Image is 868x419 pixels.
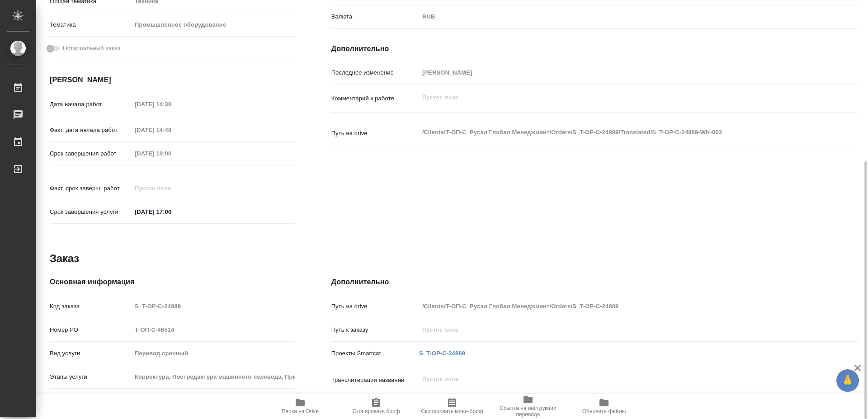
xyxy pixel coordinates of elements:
input: Пустое поле [132,147,211,160]
input: Пустое поле [132,347,295,360]
p: Транслитерация названий [331,376,419,385]
p: Факт. срок заверш. работ [50,184,132,193]
p: Путь к заказу [331,325,419,334]
h2: Заказ [50,251,79,266]
div: Промышленное оборудование [132,17,295,33]
button: Скопировать бриф [338,394,414,419]
p: Путь на drive [331,302,419,311]
p: Последнее изменение [331,68,419,77]
input: Пустое поле [132,323,295,336]
h4: Дополнительно [331,277,858,287]
button: 🙏 [836,369,859,392]
a: S_T-OP-C-24889 [419,350,465,357]
p: Дата начала работ [50,100,132,109]
p: Срок завершения работ [50,149,132,158]
span: 🙏 [840,371,855,390]
input: Пустое поле [419,300,814,313]
p: Код заказа [50,302,132,311]
p: Тематика [50,20,132,29]
input: Пустое поле [132,123,211,137]
p: Путь на drive [331,129,419,138]
input: Пустое поле [419,66,814,79]
p: Этапы услуги [50,372,132,381]
span: Ссылка на инструкции перевода [495,405,561,418]
span: Обновить файлы [582,408,626,414]
span: Скопировать бриф [352,408,400,414]
p: Валюта [331,12,419,21]
button: Папка на Drive [262,394,338,419]
input: Пустое поле [419,323,814,336]
h4: Дополнительно [331,43,858,54]
p: Вид услуги [50,349,132,358]
input: Пустое поле [132,370,295,383]
input: Пустое поле [132,300,295,313]
h4: [PERSON_NAME] [50,75,295,85]
button: Ссылка на инструкции перевода [490,394,566,419]
button: Скопировать мини-бриф [414,394,490,419]
p: Проекты Smartcat [331,349,419,358]
p: Номер РО [50,325,132,334]
input: ✎ Введи что-нибудь [132,205,211,218]
span: Нотариальный заказ [63,44,120,53]
button: Обновить файлы [566,394,642,419]
input: Пустое поле [132,182,211,195]
p: Срок завершения услуги [50,207,132,217]
textarea: /Clients/Т-ОП-С_Русал Глобал Менеджмент/Orders/S_T-OP-C-24889/Translated/S_T-OP-C-24889-WK-003 [419,125,814,140]
div: RUB [419,9,814,24]
span: Папка на Drive [282,408,319,414]
input: Пустое поле [132,98,211,111]
span: Скопировать мини-бриф [421,408,483,414]
h4: Основная информация [50,277,295,287]
p: Комментарий к работе [331,94,419,103]
p: Факт. дата начала работ [50,126,132,135]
